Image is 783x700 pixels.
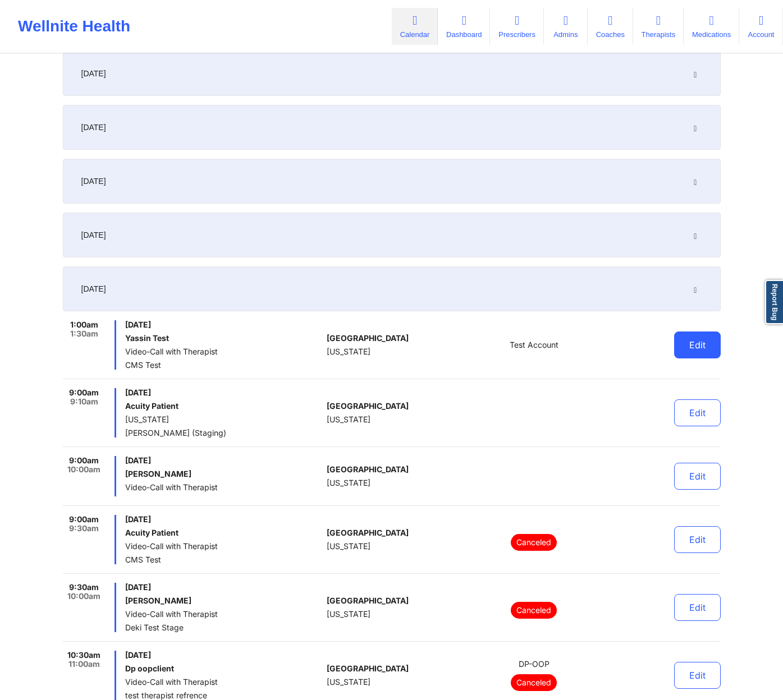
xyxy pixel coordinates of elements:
span: CMS Test [125,555,322,564]
span: CMS Test [125,361,322,370]
span: [GEOGRAPHIC_DATA] [327,334,409,343]
a: Calendar [392,8,438,45]
span: 10:30am [67,651,100,660]
span: Video-Call with Therapist [125,483,322,492]
a: Therapists [633,8,684,45]
h6: Acuity Patient [125,402,322,411]
span: 1:30am [70,329,98,338]
span: [GEOGRAPHIC_DATA] [327,465,409,474]
span: [GEOGRAPHIC_DATA] [327,664,409,673]
span: [GEOGRAPHIC_DATA] [327,596,409,605]
span: test therapist refrence [125,691,322,700]
span: [US_STATE] [327,415,370,424]
span: [DATE] [81,176,106,187]
span: [US_STATE] [327,478,370,487]
span: 9:00am [69,388,99,397]
span: 1:00am [70,320,98,329]
button: Edit [674,526,721,553]
button: Edit [674,331,721,358]
button: Edit [674,399,721,426]
span: Video-Call with Therapist [125,347,322,356]
span: [US_STATE] [327,678,370,687]
span: [DATE] [81,229,106,241]
span: 11:00am [68,660,100,669]
a: Report Bug [765,280,783,324]
h6: Dp oopclient [125,664,322,673]
a: Coaches [588,8,633,45]
span: [US_STATE] [327,542,370,551]
a: Admins [544,8,588,45]
span: [DATE] [81,283,106,294]
p: Canceled [511,674,557,691]
span: [US_STATE] [125,415,322,424]
a: Prescribers [490,8,543,45]
p: Canceled [511,602,557,619]
span: Test Account [510,340,558,349]
span: [GEOGRAPHIC_DATA] [327,402,409,411]
a: Medications [684,8,739,45]
h6: Yassin Test [125,334,322,343]
span: [DATE] [125,320,322,329]
a: Account [739,8,783,45]
span: [DATE] [125,583,322,592]
span: Video-Call with Therapist [125,610,322,619]
span: [DATE] [125,456,322,465]
span: [US_STATE] [327,347,370,356]
span: 9:00am [69,456,99,465]
span: DP-OOP [519,660,550,669]
span: 9:30am [69,524,99,533]
span: Deki Test Stage [125,623,322,632]
span: 9:00am [69,515,99,524]
span: [GEOGRAPHIC_DATA] [327,528,409,537]
h6: Acuity Patient [125,528,322,537]
button: Edit [674,662,721,689]
span: [DATE] [125,515,322,524]
span: Video-Call with Therapist [125,678,322,687]
span: [DATE] [81,122,106,133]
button: Edit [674,594,721,621]
span: 10:00am [67,592,100,601]
span: 9:10am [70,397,98,406]
span: [PERSON_NAME] (Staging) [125,429,322,437]
span: [US_STATE] [327,610,370,619]
span: [DATE] [81,68,106,79]
a: Dashboard [438,8,490,45]
span: Video-Call with Therapist [125,542,322,551]
p: Canceled [511,534,557,551]
button: Edit [674,463,721,490]
h6: [PERSON_NAME] [125,596,322,605]
span: [DATE] [125,651,322,660]
span: 9:30am [69,583,99,592]
h6: [PERSON_NAME] [125,469,322,478]
span: [DATE] [125,388,322,397]
span: 10:00am [67,465,100,474]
